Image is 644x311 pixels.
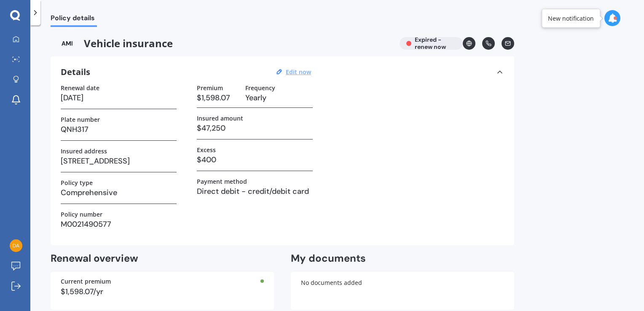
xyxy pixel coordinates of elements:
[61,179,93,186] label: Policy type
[291,252,366,265] h2: My documents
[61,84,99,91] label: Renewal date
[61,116,100,123] label: Plate number
[197,84,223,91] label: Premium
[197,91,239,104] h3: $1,598.07
[51,37,393,50] span: Vehicle insurance
[197,178,247,185] label: Payment method
[283,68,314,76] button: Edit now
[61,211,102,218] label: Policy number
[61,123,177,136] h3: QNH317
[291,272,514,310] div: No documents added
[197,115,243,122] label: Insured amount
[245,84,275,91] label: Frequency
[61,218,177,231] h3: M0021490577
[61,279,264,284] div: Current premium
[548,14,594,22] div: New notification
[197,146,216,153] label: Excess
[61,155,177,167] h3: [STREET_ADDRESS]
[61,91,177,104] h3: [DATE]
[197,122,313,134] h3: $47,250
[61,288,264,295] div: $1,598.07/yr
[197,185,313,198] h3: Direct debit - credit/debit card
[51,14,97,25] span: Policy details
[286,68,311,76] u: Edit now
[61,147,107,155] label: Insured address
[51,252,274,265] h2: Renewal overview
[245,91,313,104] h3: Yearly
[10,239,22,252] img: 459000f60d60412933e71b1243ec236d
[51,37,84,50] img: AMI-text-1.webp
[61,186,177,199] h3: Comprehensive
[61,67,90,78] h3: Details
[197,153,313,166] h3: $400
